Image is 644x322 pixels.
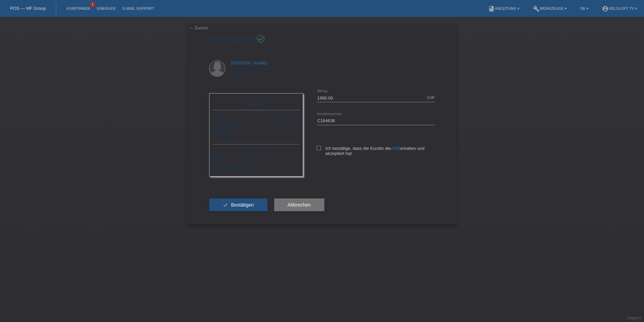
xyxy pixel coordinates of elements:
div: VeloLoft TV [215,102,298,107]
span: Abbrechen [288,202,311,208]
i: check [258,36,264,42]
a: buildWerkzeuge ▾ [529,6,570,10]
a: [PERSON_NAME] [231,60,267,65]
a: DE ▾ [577,6,592,10]
i: book [488,5,495,12]
h1: Abschliessen [209,35,435,44]
div: CHF [427,96,435,100]
a: Einkäufe [93,6,119,10]
div: m-way [215,97,298,102]
a: account_circleVeloLoft TV ▾ [599,6,641,10]
button: Abbrechen [274,198,324,211]
span: 1 [90,2,95,7]
a: AGB [391,146,400,151]
div: [DATE] 15:47 [213,144,299,152]
span: C164638 [213,127,231,132]
span: Bestätigen [231,202,254,208]
div: Merchant-ID: 20913 Card-Number: [CREDIT_CARD_NUMBER] [213,152,299,173]
a: Support [627,316,641,320]
i: account_circle [602,5,609,12]
div: St.[STREET_ADDRESS] 9500 Wil SG [231,60,280,76]
a: POS — MF Group [10,6,46,11]
i: check [223,202,228,208]
label: Ich bestätige, dass die Kundin die erhalten und akzeptiert hat. [317,146,435,156]
div: CHF 1'990.00 [272,117,299,122]
button: check Bestätigen [209,198,267,211]
div: [DATE] POSP00026330 Veloloft TV [213,117,245,137]
a: E-Mail Support [119,6,158,10]
a: Kund*innen [63,6,93,10]
i: build [533,5,540,12]
a: bookAnleitung ▾ [485,6,523,10]
a: ← Zurück [189,25,208,30]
